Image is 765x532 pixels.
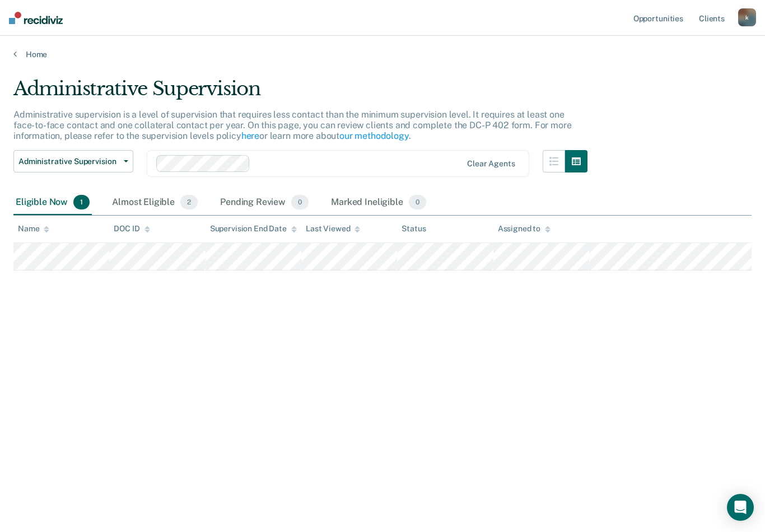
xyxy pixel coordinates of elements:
div: Clear agents [467,159,515,169]
a: here [241,130,259,141]
span: 0 [409,195,426,209]
a: our methodology [339,130,409,141]
button: Administrative Supervision [13,150,133,172]
img: Recidiviz [9,12,63,24]
div: Eligible Now1 [13,190,92,215]
div: Open Intercom Messenger [727,494,754,521]
div: Supervision End Date [210,224,297,234]
button: k [738,8,756,26]
span: 0 [291,195,309,209]
div: Administrative Supervision [13,77,587,109]
div: Name [18,224,49,234]
div: Assigned to [498,224,551,234]
div: Last Viewed [306,224,360,234]
div: Pending Review0 [218,190,311,215]
p: Administrative supervision is a level of supervision that requires less contact than the minimum ... [13,109,571,141]
a: Home [13,49,752,59]
span: 2 [180,195,198,209]
div: DOC ID [114,224,150,234]
div: Almost Eligible2 [110,190,200,215]
span: Administrative Supervision [18,157,119,166]
div: Marked Ineligible0 [329,190,428,215]
span: 1 [73,195,90,209]
div: Status [402,224,426,234]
